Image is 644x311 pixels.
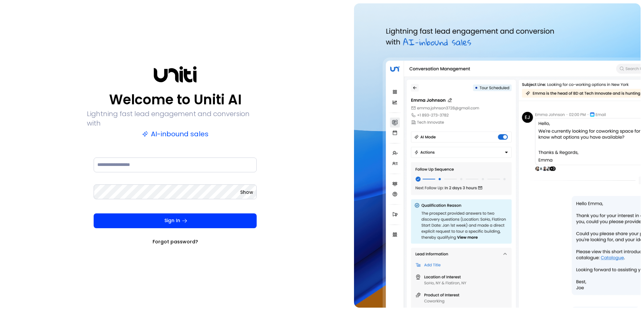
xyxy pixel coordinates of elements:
a: Forgot password? [153,238,198,245]
p: AI-inbound sales [142,129,208,139]
button: Show [240,189,253,196]
p: Lightning fast lead engagement and conversion with [87,109,263,128]
button: Sign In [94,213,257,228]
p: Welcome to Uniti AI [109,92,241,108]
img: auth-hero.png [354,3,641,308]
